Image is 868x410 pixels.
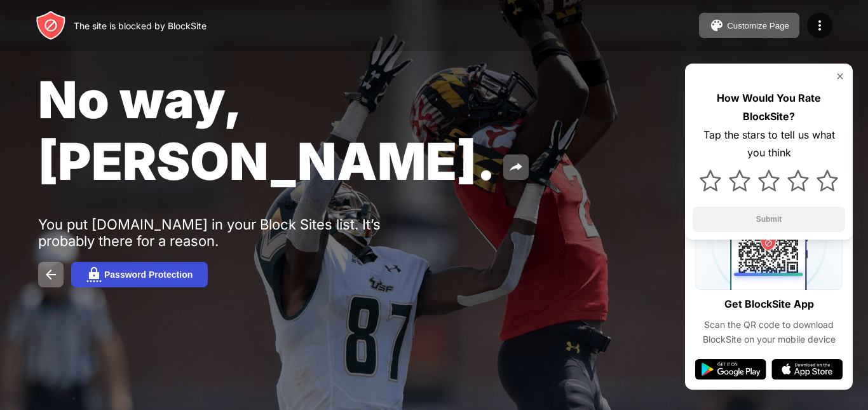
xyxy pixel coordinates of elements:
[835,71,845,81] img: rate-us-close.svg
[693,126,845,163] div: Tap the stars to tell us what you think
[787,170,809,191] img: star.svg
[695,359,766,379] img: google-play.svg
[38,69,496,192] span: No way, [PERSON_NAME].
[817,170,838,191] img: star.svg
[758,170,780,191] img: star.svg
[709,18,724,33] img: pallet.svg
[36,10,66,41] img: header-logo.svg
[699,13,799,38] button: Customize Page
[700,170,721,191] img: star.svg
[693,207,845,232] button: Submit
[38,216,431,249] div: You put [DOMAIN_NAME] in your Block Sites list. It’s probably there for a reason.
[812,18,827,33] img: menu-icon.svg
[771,359,843,379] img: app-store.svg
[74,20,207,31] div: The site is blocked by BlockSite
[727,21,789,31] div: Customize Page
[693,89,845,126] div: How Would You Rate BlockSite?
[508,160,524,175] img: share.svg
[729,170,750,191] img: star.svg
